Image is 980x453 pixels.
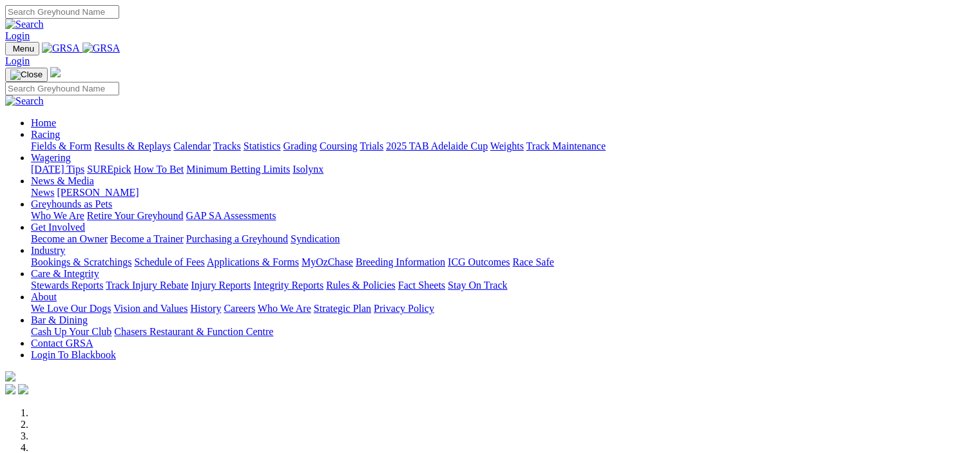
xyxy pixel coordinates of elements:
[31,198,112,209] a: Greyhounds as Pets
[31,222,85,233] a: Get Involved
[42,43,80,54] img: GRSA
[31,245,65,256] a: Industry
[302,256,353,267] a: MyOzChase
[87,164,131,175] a: SUREpick
[31,129,60,140] a: Racing
[386,140,488,151] a: 2025 TAB Adelaide Cup
[186,233,288,244] a: Purchasing a Greyhound
[31,233,108,244] a: Become an Owner
[5,19,44,30] img: Search
[82,43,120,54] img: GRSA
[5,384,15,394] img: facebook.svg
[94,140,171,151] a: Results & Replays
[213,140,241,151] a: Tracks
[5,82,119,95] input: Search
[31,303,111,314] a: We Love Our Dogs
[134,164,184,175] a: How To Bet
[31,268,99,279] a: Care & Integrity
[134,256,204,267] a: Schedule of Fees
[253,280,323,291] a: Integrity Reports
[360,140,383,151] a: Trials
[10,70,43,80] img: Close
[526,140,606,151] a: Track Maintenance
[5,55,30,66] a: Login
[291,233,340,244] a: Syndication
[13,44,34,53] span: Menu
[314,303,371,314] a: Strategic Plan
[326,280,396,291] a: Rules & Policies
[186,210,276,221] a: GAP SA Assessments
[293,164,323,175] a: Isolynx
[190,303,221,314] a: History
[31,210,84,221] a: Who We Are
[31,280,103,291] a: Stewards Reports
[106,280,188,291] a: Track Injury Rebate
[31,314,88,325] a: Bar & Dining
[31,187,54,198] a: News
[31,117,56,128] a: Home
[31,187,975,198] div: News & Media
[224,303,255,314] a: Careers
[31,140,91,151] a: Fields & Form
[31,164,84,175] a: [DATE] Tips
[57,187,139,198] a: [PERSON_NAME]
[5,371,15,381] img: logo-grsa-white.png
[31,326,975,338] div: Bar & Dining
[356,256,445,267] a: Breeding Information
[5,30,30,41] a: Login
[512,256,553,267] a: Race Safe
[87,210,184,221] a: Retire Your Greyhound
[5,68,48,82] button: Toggle navigation
[31,233,975,245] div: Get Involved
[191,280,251,291] a: Injury Reports
[31,280,975,291] div: Care & Integrity
[5,5,119,19] input: Search
[31,338,93,349] a: Contact GRSA
[110,233,184,244] a: Become a Trainer
[31,210,975,222] div: Greyhounds as Pets
[283,140,317,151] a: Grading
[173,140,211,151] a: Calendar
[398,280,445,291] a: Fact Sheets
[31,291,57,302] a: About
[50,67,61,77] img: logo-grsa-white.png
[186,164,290,175] a: Minimum Betting Limits
[113,303,187,314] a: Vision and Values
[490,140,524,151] a: Weights
[114,326,273,337] a: Chasers Restaurant & Function Centre
[31,256,131,267] a: Bookings & Scratchings
[31,303,975,314] div: About
[374,303,434,314] a: Privacy Policy
[448,256,510,267] a: ICG Outcomes
[31,140,975,152] div: Racing
[31,256,975,268] div: Industry
[31,152,71,163] a: Wagering
[448,280,507,291] a: Stay On Track
[5,42,39,55] button: Toggle navigation
[244,140,281,151] a: Statistics
[31,164,975,175] div: Wagering
[31,349,116,360] a: Login To Blackbook
[31,175,94,186] a: News & Media
[5,95,44,107] img: Search
[258,303,311,314] a: Who We Are
[31,326,111,337] a: Cash Up Your Club
[18,384,28,394] img: twitter.svg
[320,140,358,151] a: Coursing
[207,256,299,267] a: Applications & Forms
